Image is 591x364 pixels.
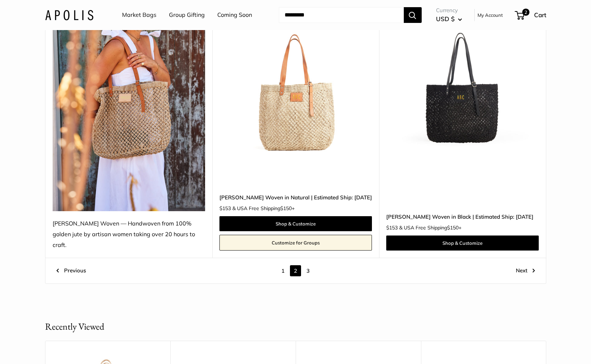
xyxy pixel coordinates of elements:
a: Group Gifting [169,10,205,20]
span: $150 [280,205,292,212]
img: Mercado Woven in Black | Estimated Ship: Oct. 19th [386,8,539,160]
span: $153 [219,205,231,212]
span: 2 [290,265,301,276]
img: Apolis [45,10,93,20]
span: Currency [436,5,462,15]
a: Mercado Woven in Black | Estimated Ship: Oct. 19thMercado Woven in Black | Estimated Ship: Oct. 19th [386,8,539,160]
div: [PERSON_NAME] Woven — Handwoven from 100% golden jute by artisan women taking over 20 hours to cr... [53,218,205,251]
a: 1 [277,265,289,276]
a: Coming Soon [217,10,252,20]
span: USD $ [436,15,455,23]
span: 2 [522,9,529,16]
a: Mercado Woven in Natural | Estimated Ship: Oct. 19thMercado Woven in Natural | Estimated Ship: Oc... [219,8,372,160]
a: Previous [56,265,86,276]
a: 2 Cart [515,9,546,21]
a: Market Bags [122,10,156,20]
a: My Account [478,11,503,19]
span: $150 [447,224,459,231]
a: 3 [302,265,314,276]
button: Search [404,7,422,23]
span: & USA Free Shipping + [232,206,295,211]
a: Customize for Groups [219,235,372,251]
span: Cart [534,11,546,19]
h2: Recently Viewed [45,320,104,334]
a: [PERSON_NAME] Woven in Black | Estimated Ship: [DATE] [386,213,539,221]
a: Shop & Customize [386,236,539,251]
input: Search... [279,7,404,23]
a: Next [516,265,535,276]
span: & USA Free Shipping + [399,225,461,230]
span: $153 [386,224,398,231]
img: Mercado Woven — Handwoven from 100% golden jute by artisan women taking over 20 hours to craft. [53,8,205,211]
img: Mercado Woven in Natural | Estimated Ship: Oct. 19th [219,8,372,160]
a: Shop & Customize [219,216,372,231]
button: USD $ [436,13,462,25]
a: [PERSON_NAME] Woven in Natural | Estimated Ship: [DATE] [219,193,372,202]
